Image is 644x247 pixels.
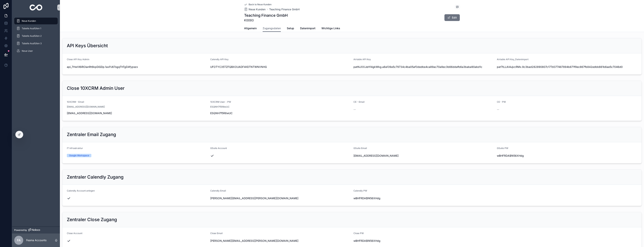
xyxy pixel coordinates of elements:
[353,239,494,243] span: wBHFRDA$f456XHdg
[353,108,356,111] span: --
[353,196,494,200] span: wBHFRDA$f456XHdg
[17,238,21,243] span: FA
[353,147,367,150] span: GSuite Email
[210,239,351,243] span: [PERSON_NAME][EMAIL_ADDRESS][PERSON_NAME][DOMAIN_NAME]
[249,3,271,6] span: Back to Neue Kunden
[26,238,46,242] p: Fesma Accounts
[12,15,60,59] div: scrollable content
[14,33,58,39] a: Tabelle Ausfüllen 2
[497,100,506,103] span: CE - PW
[497,154,637,158] span: wBHFRDA$f456XHdg
[67,111,207,115] span: [EMAIL_ADDRESS][DOMAIN_NAME]
[67,147,83,150] span: IT Infrastruktur
[67,217,117,223] h2: Zentraler Close Zugang
[210,196,351,200] span: [PERSON_NAME][EMAIL_ADDRESS][PERSON_NAME][DOMAIN_NAME]
[244,26,257,30] span: Allgemein
[14,48,58,54] a: Neue User
[210,65,351,69] span: UFOTYC35TZFQBXOUADF4IIDTNTWNVNHG
[210,105,230,108] span: ESQNH7f5R8wUC
[14,18,58,24] a: Neue Kunden
[67,100,84,103] span: 10XCRM - Email
[14,25,58,32] a: Tabelle Ausfüllen 1
[69,154,89,157] div: Google Workspace
[210,100,231,103] span: 10XCRM User - PW
[67,189,95,192] span: Calendly Account anlegen
[353,189,367,192] span: Calendly PW
[244,18,288,22] span: K0093
[300,25,315,32] a: Datenimport
[210,232,223,235] span: Close Email
[497,108,499,111] span: --
[67,132,116,138] h2: Zentraler Email Zugang
[287,26,294,30] span: Setup
[12,227,60,234] a: Powered by
[263,26,281,30] span: Zugangsdaten
[22,34,42,37] span: Tabelle Ausfüllen 2
[497,65,637,69] span: patTtLLAI4ujvcRMx.9c3bad282890807c177d377487894b871f9ec867fb842edbb661b6ae5c7046d0
[321,25,340,32] a: Wichtige Links
[263,25,281,32] a: Zugangsdaten
[14,40,58,47] a: Tabelle Ausfüllen 3
[22,49,33,52] span: Neue User
[30,4,42,10] img: App logo
[244,25,257,32] a: Allgemein
[210,189,226,192] span: Calendly Email
[244,13,288,18] h1: Teaching Finance GmbH
[269,7,300,11] a: Teaching Finance GmbH
[210,111,351,115] span: ESQNH7f5R8wUC
[67,65,207,69] span: api_7HwVl6iROianRt6kpDiGDp.1axPJ67ogqThTgD4fypszx
[210,58,229,61] span: Calendly API Key
[67,174,124,180] h2: Zentraler Calendly Zugang
[321,26,340,30] span: Wichtige Links
[244,7,265,11] a: Neue Kunden
[444,14,460,21] button: Edit
[67,58,89,61] span: Close API Key Admin
[353,232,364,235] span: Close PW
[67,232,82,235] span: Close Account
[22,42,42,45] span: Tabelle Ausfüllen 3
[67,85,124,91] h2: Close 10XCRM Admin User
[22,19,36,22] span: Neue Kunden
[353,100,364,103] span: CE - Email
[300,26,315,30] span: Datenimport
[353,65,494,69] span: patNJXXJeH14gkWkg.a8a139a5c79734c4ba05af3dedbe4ca89ac70a9ec3b66ddafb6a3baba90abd1c
[244,3,271,6] a: Back to Neue Kunden
[67,43,108,49] h2: API Keys Übersicht
[497,58,528,61] span: Airtable API Key_Datenimport
[287,25,294,32] a: Setup
[14,229,27,232] span: Powered by
[22,27,41,30] span: Tabelle Ausfüllen 1
[353,58,371,61] span: Airtable API Key
[497,147,508,150] span: GSuite PW
[249,7,265,11] span: Neue Kunden
[210,147,227,150] span: GSuite Account
[353,154,494,158] span: [EMAIL_ADDRESS][DOMAIN_NAME]
[67,105,105,108] span: [EMAIL_ADDRESS][DOMAIN_NAME]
